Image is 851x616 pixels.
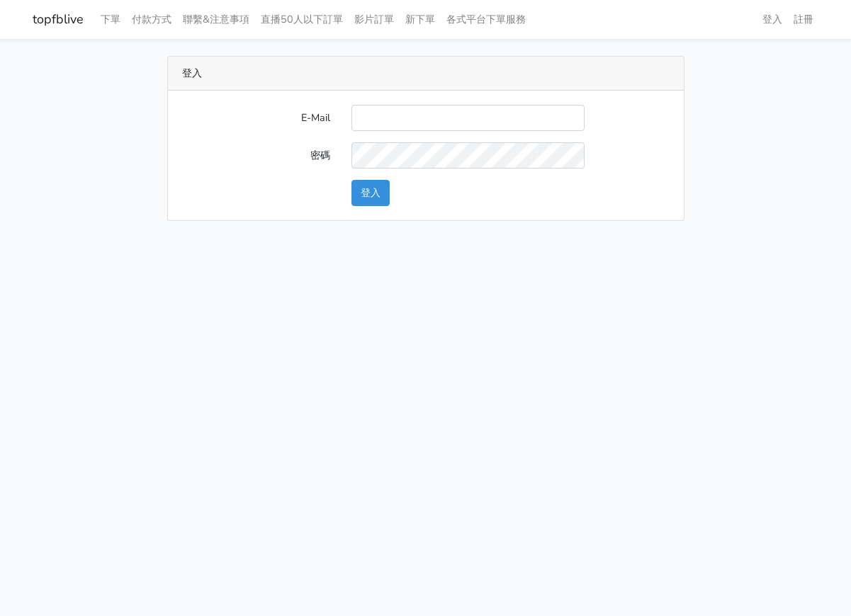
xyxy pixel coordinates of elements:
div: 登入 [168,57,684,91]
a: topfblive [33,6,84,33]
a: 下單 [95,6,126,33]
label: 密碼 [171,142,341,169]
a: 各式平台下單服務 [441,6,531,33]
a: 付款方式 [126,6,177,33]
a: 註冊 [788,6,819,33]
a: 新下單 [400,6,441,33]
a: 直播50人以下訂單 [255,6,349,33]
label: E-Mail [171,105,341,131]
a: 登入 [757,6,788,33]
a: 影片訂單 [349,6,400,33]
a: 聯繫&注意事項 [177,6,255,33]
button: 登入 [351,180,390,206]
